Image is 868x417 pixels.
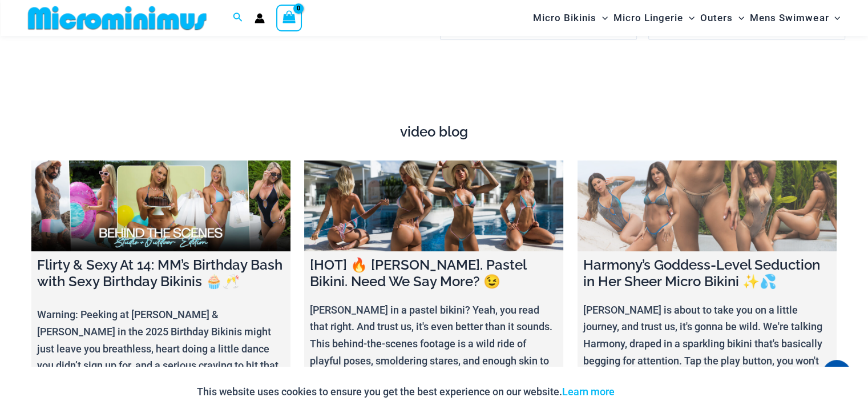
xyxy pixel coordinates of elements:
span: Menu Toggle [683,3,695,33]
a: OutersMenu ToggleMenu Toggle [697,3,747,33]
span: Menu Toggle [596,3,608,33]
nav: Site Navigation [528,2,845,34]
a: Micro BikinisMenu ToggleMenu Toggle [530,3,611,33]
a: Search icon link [233,11,243,25]
h4: Flirty & Sexy At 14: MM’s Birthday Bash with Sexy Birthday Bikinis 🧁🥂 [37,257,285,290]
button: Accept [623,378,672,406]
a: View Shopping Cart, empty [276,5,302,31]
span: Micro Lingerie [613,3,683,33]
a: Learn more [562,386,615,398]
img: MM SHOP LOGO FLAT [23,5,211,31]
a: Harmony’s Goddess-Level Seduction in Her Sheer Micro Bikini ✨💦 [578,161,837,251]
span: Mens Swimwear [750,3,829,33]
h4: Harmony’s Goddess-Level Seduction in Her Sheer Micro Bikini ✨💦 [583,257,831,290]
span: Micro Bikinis [533,3,596,33]
h4: video blog [31,124,837,141]
p: This website uses cookies to ensure you get the best experience on our website. [197,383,615,400]
a: Micro LingerieMenu ToggleMenu Toggle [611,3,697,33]
a: Account icon link [255,13,265,23]
span: Outers [700,3,733,33]
a: Mens SwimwearMenu ToggleMenu Toggle [747,3,843,33]
h4: [HOT] 🔥 [PERSON_NAME]. Pastel Bikini. Need We Say More? 😉 [310,257,558,290]
span: Menu Toggle [733,3,744,33]
span: Menu Toggle [829,3,840,33]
